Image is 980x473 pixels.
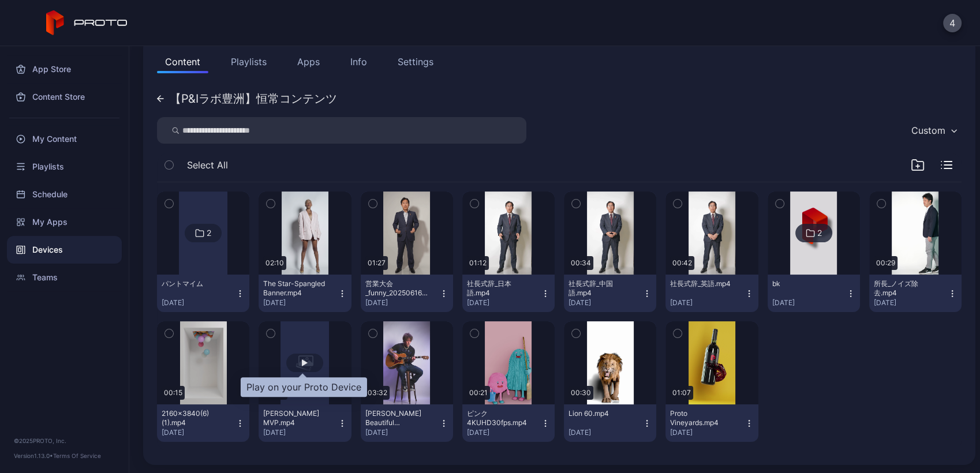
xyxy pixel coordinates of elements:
div: 所長_ノイズ除去.mp4 [874,279,937,298]
div: 社長式辞_日本語.mp4 [467,279,530,298]
button: 4 [943,14,962,32]
button: ピンク 4KUHD30fps.mp4[DATE] [462,404,555,442]
a: Terms Of Service [53,452,101,459]
button: 営業大会_funny_20250616.mp4[DATE] [361,275,453,312]
button: Content [157,50,208,73]
button: [PERSON_NAME] MVP.mp4[DATE] [259,404,351,442]
button: The Star-Spangled Banner.mp4[DATE] [259,275,351,312]
div: [DATE] [874,298,948,307]
div: Billy Morrison's Beautiful Disaster.mp4 [365,409,429,427]
button: Lion 60.mp4[DATE] [564,404,656,442]
a: My Content [7,125,122,153]
a: App Store [7,55,122,83]
button: Custom [906,117,962,144]
a: Devices [7,236,122,264]
div: [DATE] [365,298,439,307]
button: Settings [390,50,442,73]
div: Custom [911,125,945,136]
div: [DATE] [467,298,541,307]
div: 営業大会_funny_20250616.mp4 [365,279,429,298]
div: [DATE] [670,298,744,307]
div: ピンク 4KUHD30fps.mp4 [467,409,530,427]
div: Albert Pujols MVP.mp4 [263,409,327,427]
div: Settings [398,55,433,69]
div: [DATE] [162,428,235,437]
div: [DATE] [568,298,642,307]
div: 2 [817,228,822,238]
button: 所長_ノイズ除去.mp4[DATE] [869,275,962,312]
span: Select All [187,158,228,172]
div: [DATE] [263,428,337,437]
button: [PERSON_NAME] Beautiful Disaster.mp4[DATE] [361,404,453,442]
div: [DATE] [772,298,846,307]
div: 社長式辞_中国語.mp4 [568,279,632,298]
div: 2 [207,228,211,238]
button: 社長式辞_中国語.mp4[DATE] [564,275,656,312]
button: 社長式辞_日本語.mp4[DATE] [462,275,555,312]
div: [DATE] [263,298,337,307]
div: 2160×3840(6)(1).mp4 [162,409,225,427]
div: [DATE] [467,428,541,437]
button: パントマイム[DATE] [157,275,249,312]
button: bk[DATE] [768,275,860,312]
button: Playlists [223,50,275,73]
div: [DATE] [162,298,235,307]
a: Teams [7,264,122,291]
div: [DATE] [670,428,744,437]
div: The Star-Spangled Banner.mp4 [263,279,327,298]
button: Info [342,50,375,73]
a: Playlists [7,153,122,181]
a: My Apps [7,208,122,236]
button: Proto Vineyards.mp4[DATE] [665,404,758,442]
div: © 2025 PROTO, Inc. [14,436,115,445]
a: Content Store [7,83,122,111]
div: パントマイム [162,279,225,288]
div: Info [350,55,367,69]
div: [DATE] [365,428,439,437]
div: 社長式辞_英語.mp4 [670,279,734,288]
div: 【P&Iラボ豊洲】恒常コンテンツ [170,93,337,104]
div: Proto Vineyards.mp4 [670,409,734,427]
button: Apps [289,50,328,73]
div: Play on your Proto Device [241,377,367,397]
div: [DATE] [568,428,642,437]
button: 2160×3840(6)(1).mp4[DATE] [157,404,249,442]
div: Lion 60.mp4 [568,409,632,418]
span: Version 1.13.0 • [14,452,53,459]
button: 社長式辞_英語.mp4[DATE] [665,275,758,312]
div: bk [772,279,836,288]
a: Schedule [7,181,122,208]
